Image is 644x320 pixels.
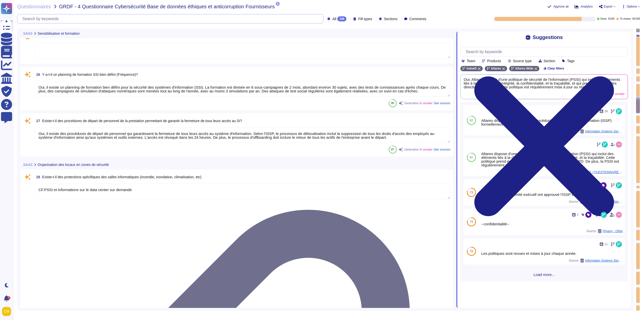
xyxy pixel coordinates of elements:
[358,17,372,21] span: Fill types
[276,2,280,6] span: 1
[23,163,32,166] span: SAAS
[17,4,51,9] span: Questionnaires
[42,175,202,179] span: Existe-t-il des protections spécifiques des salles informatiques (incendie, inondation, climatisa...
[575,5,593,9] button: Analytics
[34,184,450,199] textarea: CF.PSSI et informations sur le data center sur demande
[404,102,433,105] span: Generative AI answer
[585,259,623,262] span: Information Systems Security Policies
[600,18,607,20] span: Done:
[7,296,10,299] div: 9
[42,119,242,123] span: Existe-t-il des procédures de départ de personnel de la prestation permettant de garantir la ferm...
[391,148,394,151] span: 87
[404,148,433,151] span: Generative AI answer
[42,73,138,77] span: Y a-t-il un planning de formation SSI bien défini (Fréquence)?
[470,191,473,194] span: 79
[470,156,473,159] span: 82
[59,4,275,9] span: GRDF - 4 Questionnaire Cybersécurité Base de données éthiques et anticorruption Fournisseurs
[569,259,623,263] span: Source:
[337,16,346,21] div: 106
[1,306,15,317] button: user
[434,148,451,151] span: See sources
[616,141,622,148] img: user
[463,47,628,56] input: Search by keywords
[34,119,40,123] span: 27
[616,212,622,218] img: user
[37,163,109,166] span: Organisation des locaux en zones de sécurité
[604,5,613,8] span: Export
[409,17,426,21] span: Comments
[553,5,569,8] span: Approve all
[2,307,11,316] img: user
[391,102,394,104] span: 80
[332,17,336,21] span: All
[460,273,628,276] span: Load more...
[627,5,637,8] span: Options
[34,73,40,76] span: 26
[434,102,451,105] span: See sources
[632,18,640,20] span: 92 / 106
[384,17,397,21] span: Sections
[470,119,473,122] span: 82
[620,18,631,20] span: To review:
[581,5,593,8] span: Analytics
[470,250,473,253] span: 78
[34,127,450,143] textarea: Oui, il existe des procédures de départ de personnel qui garantissent la fermeture de tous leurs ...
[34,81,450,97] textarea: Oui, il existe un planning de formation bien défini pour la sécurité des systèmes d'information (...
[23,32,32,35] span: SAAS
[34,175,40,179] span: 28
[547,5,569,9] button: Approve all
[608,18,614,20] span: 0 / 106
[20,14,323,23] input: Search by keywords
[470,220,473,223] span: 79
[37,32,79,35] span: Sensibilisation et formation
